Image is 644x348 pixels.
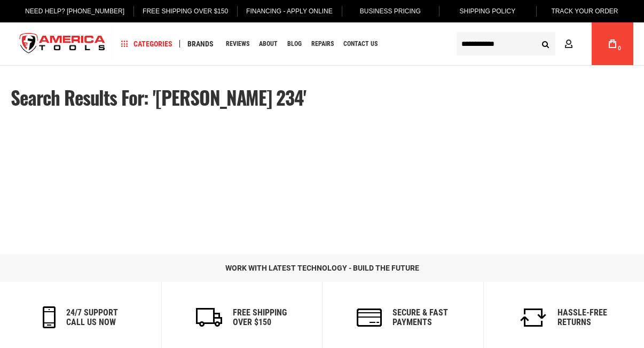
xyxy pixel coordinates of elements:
[11,24,114,64] img: America Tools
[618,45,621,51] span: 0
[66,308,118,327] h6: 24/7 support call us now
[557,308,607,327] h6: Hassle-Free Returns
[282,37,307,51] a: Blog
[226,41,249,47] span: Reviews
[254,37,282,51] a: About
[602,22,623,65] a: 0
[221,37,254,51] a: Reviews
[339,37,382,51] a: Contact Us
[343,41,378,47] span: Contact Us
[535,34,555,54] button: Search
[11,83,306,111] span: Search results for: '[PERSON_NAME] 234'
[287,41,302,47] span: Blog
[307,37,339,51] a: Repairs
[311,41,334,47] span: Repairs
[11,24,114,64] a: store logo
[116,37,177,51] a: Categories
[187,40,214,48] span: Brands
[183,37,218,51] a: Brands
[392,308,448,327] h6: secure & fast payments
[460,7,516,15] span: Shipping Policy
[233,308,287,327] h6: Free Shipping Over $150
[259,41,278,47] span: About
[121,40,172,48] span: Categories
